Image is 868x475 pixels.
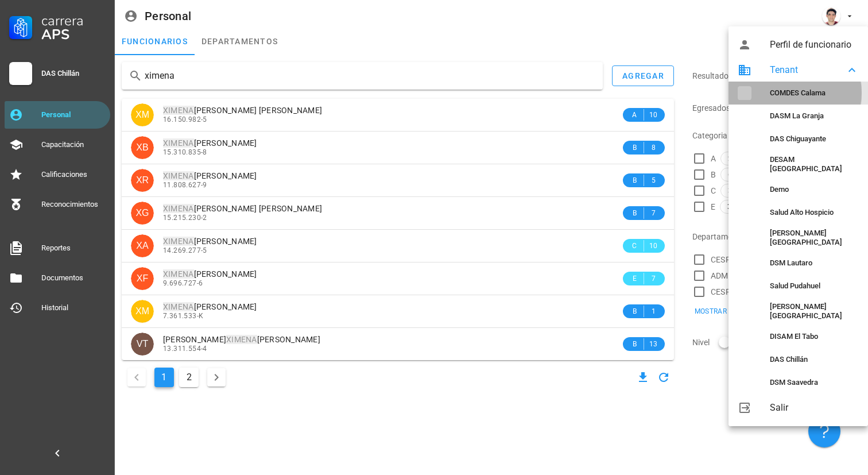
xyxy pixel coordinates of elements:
[131,267,154,290] div: avatar
[770,378,859,387] div: DSM Saavedra
[5,294,110,322] a: Historial
[163,237,194,246] mark: XIMENA
[649,306,658,317] span: 1
[163,148,207,156] span: 15.310.835-8
[770,332,859,341] div: DISAM El Tabo
[728,59,868,82] div: Tenant
[131,136,154,159] div: avatar
[135,300,149,323] span: XM
[179,368,199,387] button: Ir a la página 2
[207,368,226,387] button: Página siguiente
[711,201,715,213] span: E
[711,254,784,265] span: CESFAM [PERSON_NAME]
[154,368,174,387] button: Página actual, página 1
[630,338,639,350] span: B
[692,94,861,122] div: Egresados
[163,302,257,311] span: [PERSON_NAME]
[5,191,110,218] a: Reconocimientos
[135,202,149,225] span: XG
[770,88,859,98] div: COMDES Calama
[649,338,658,350] span: 13
[131,103,154,126] div: avatar
[711,286,784,298] span: CESFAM [PERSON_NAME]
[41,273,106,283] div: Documentos
[136,234,148,257] span: XA
[41,110,106,119] div: Personal
[630,240,639,252] span: C
[41,28,106,41] div: APS
[727,200,731,213] span: 3
[692,62,861,90] div: Resultados
[226,335,257,344] mark: XIMENA
[711,270,784,281] span: ADMINISTRACION SALUD
[41,140,106,149] div: Capacitación
[692,122,861,149] div: Categoria
[649,109,658,121] span: 10
[5,264,110,292] a: Documentos
[630,175,639,186] span: B
[163,106,322,115] span: [PERSON_NAME] [PERSON_NAME]
[630,109,639,121] span: A
[163,269,257,279] span: [PERSON_NAME]
[163,302,194,311] mark: XIMENA
[649,142,658,153] span: 8
[145,10,191,22] div: Personal
[687,303,751,319] button: Mostrar más
[770,111,859,121] div: DASM La Granja
[163,171,194,180] mark: XIMENA
[41,303,106,312] div: Historial
[770,208,859,217] div: Salud Alto Hospicio
[693,307,743,315] span: Mostrar más
[692,329,861,356] div: Nivel
[711,185,716,196] span: C
[163,181,207,189] span: 11.808.627-9
[41,200,106,209] div: Reconocimientos
[145,67,580,85] input: Buscar funcionarios…
[630,207,639,219] span: B
[131,234,154,257] div: avatar
[163,138,194,148] mark: XIMENA
[163,269,194,279] mark: XIMENA
[163,106,194,115] mark: XIMENA
[649,240,658,252] span: 10
[5,131,110,159] a: Capacitación
[136,136,148,159] span: XB
[137,333,148,356] span: VT
[163,237,257,246] span: [PERSON_NAME]
[163,171,257,180] span: [PERSON_NAME]
[770,155,859,173] div: DESAM [GEOGRAPHIC_DATA]
[649,273,658,284] span: 7
[131,300,154,323] div: avatar
[163,204,322,213] span: [PERSON_NAME] [PERSON_NAME]
[163,246,207,254] span: 14.269.277-5
[163,335,320,344] span: [PERSON_NAME] [PERSON_NAME]
[770,258,859,268] div: DSM Lautaro
[5,234,110,262] a: Reportes
[711,169,716,180] span: B
[163,204,194,213] mark: XIMENA
[649,207,658,219] span: 7
[195,28,285,55] a: departamentos
[770,134,859,144] div: DAS Chiguayante
[41,170,106,179] div: Calificaciones
[770,355,859,364] div: DAS Chillán
[770,229,859,247] div: [PERSON_NAME][GEOGRAPHIC_DATA]
[135,103,149,126] span: XM
[5,101,110,129] a: Personal
[770,185,859,194] div: Demo
[711,153,716,164] span: A
[649,175,658,186] span: 5
[770,396,859,419] div: Salir
[163,312,203,320] span: 7.361.533-K
[770,59,831,82] div: Tenant
[137,267,148,290] span: XF
[41,244,106,253] div: Reportes
[5,161,110,188] a: Calificaciones
[136,169,149,192] span: XR
[692,223,861,250] div: Departamento
[612,65,674,86] button: agregar
[163,138,257,148] span: [PERSON_NAME]
[131,169,154,192] div: avatar
[131,202,154,225] div: avatar
[822,7,840,25] div: avatar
